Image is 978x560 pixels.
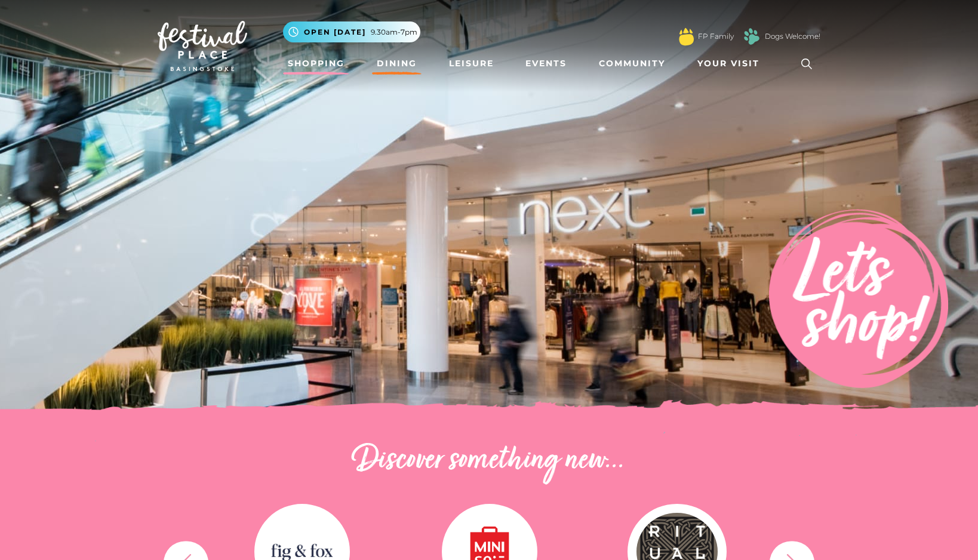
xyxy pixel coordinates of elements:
h2: Discover something new... [158,442,820,480]
a: Dining [372,53,422,75]
span: Your Visit [697,57,759,70]
a: Shopping [283,53,349,75]
a: Your Visit [693,53,770,75]
img: Festival Place Logo [158,21,247,71]
a: Community [594,53,670,75]
a: Leisure [444,53,499,75]
span: Open [DATE] [304,27,366,38]
button: Open [DATE] 9.30am-7pm [283,21,420,42]
a: Events [521,53,571,75]
a: FP Family [698,31,734,42]
span: 9.30am-7pm [371,27,417,38]
a: Dogs Welcome! [765,31,820,42]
